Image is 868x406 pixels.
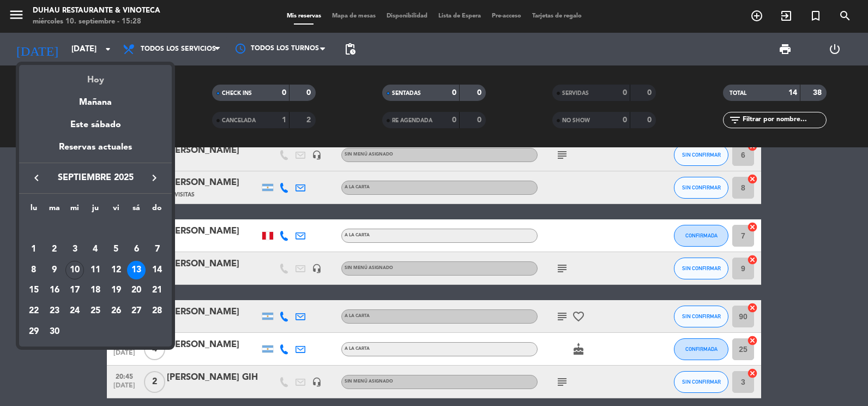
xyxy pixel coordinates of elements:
div: 10 [65,261,84,279]
div: 29 [25,323,43,341]
td: 23 de septiembre de 2025 [44,301,65,321]
td: 5 de septiembre de 2025 [106,239,126,260]
i: keyboard_arrow_left [30,171,43,184]
div: 20 [127,281,146,300]
button: keyboard_arrow_right [144,171,164,185]
div: 14 [148,261,166,279]
td: 6 de septiembre de 2025 [126,239,147,260]
th: lunes [23,202,44,219]
div: 4 [86,240,105,259]
td: 12 de septiembre de 2025 [106,260,126,280]
div: Reservas actuales [19,140,172,163]
td: 20 de septiembre de 2025 [126,280,147,301]
td: 9 de septiembre de 2025 [44,260,65,280]
th: jueves [85,202,106,219]
div: 19 [107,281,125,300]
td: 30 de septiembre de 2025 [44,321,65,342]
div: 25 [86,302,105,320]
td: 24 de septiembre de 2025 [64,301,85,321]
div: 8 [25,261,43,279]
div: 16 [45,281,64,300]
td: 17 de septiembre de 2025 [64,280,85,301]
div: 30 [45,323,64,341]
span: septiembre 2025 [46,171,144,185]
td: 3 de septiembre de 2025 [64,239,85,260]
td: 13 de septiembre de 2025 [126,260,147,280]
td: 2 de septiembre de 2025 [44,239,65,260]
div: 21 [148,281,166,300]
div: 24 [65,302,84,320]
td: 21 de septiembre de 2025 [147,280,167,301]
td: 22 de septiembre de 2025 [23,301,44,321]
div: Hoy [19,65,172,87]
div: 15 [25,281,43,300]
td: SEP. [23,218,167,239]
div: 28 [148,302,166,320]
td: 28 de septiembre de 2025 [147,301,167,321]
th: martes [44,202,65,219]
div: 18 [86,281,105,300]
td: 29 de septiembre de 2025 [23,321,44,342]
div: 26 [107,302,125,320]
div: 6 [127,240,146,259]
div: Mañana [19,87,172,110]
div: 3 [65,240,84,259]
td: 15 de septiembre de 2025 [23,280,44,301]
div: 7 [148,240,166,259]
th: viernes [106,202,126,219]
th: domingo [147,202,167,219]
div: 23 [45,302,64,320]
th: miércoles [64,202,85,219]
div: Este sábado [19,110,172,140]
div: 1 [25,240,43,259]
div: 5 [107,240,125,259]
td: 11 de septiembre de 2025 [85,260,106,280]
button: keyboard_arrow_left [27,171,46,185]
td: 19 de septiembre de 2025 [106,280,126,301]
td: 14 de septiembre de 2025 [147,260,167,280]
td: 18 de septiembre de 2025 [85,280,106,301]
td: 26 de septiembre de 2025 [106,301,126,321]
div: 9 [45,261,64,279]
td: 10 de septiembre de 2025 [64,260,85,280]
td: 8 de septiembre de 2025 [23,260,44,280]
i: keyboard_arrow_right [148,171,161,184]
td: 4 de septiembre de 2025 [85,239,106,260]
div: 11 [86,261,105,279]
div: 22 [25,302,43,320]
th: sábado [126,202,147,219]
div: 13 [127,261,146,279]
div: 27 [127,302,146,320]
div: 2 [45,240,64,259]
td: 16 de septiembre de 2025 [44,280,65,301]
td: 1 de septiembre de 2025 [23,239,44,260]
div: 12 [107,261,125,279]
td: 27 de septiembre de 2025 [126,301,147,321]
div: 17 [65,281,84,300]
td: 7 de septiembre de 2025 [147,239,167,260]
td: 25 de septiembre de 2025 [85,301,106,321]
